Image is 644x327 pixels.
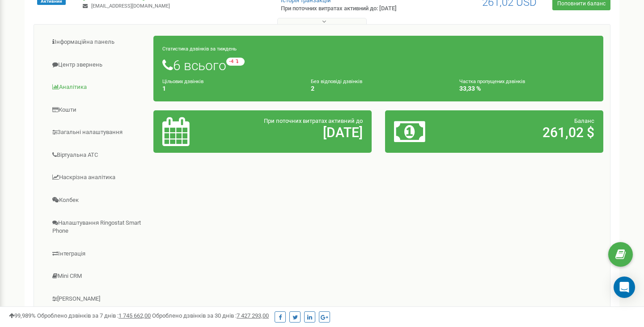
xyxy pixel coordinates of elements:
span: При поточних витратах активний до [264,117,363,124]
u: 1 745 662,00 [119,312,151,319]
small: Цільових дзвінків [162,79,203,84]
a: Віртуальна АТС [41,144,154,166]
a: Інтеграція [41,243,154,265]
small: -4 [226,58,245,66]
a: Центр звернень [41,54,154,76]
h4: 33,33 % [459,85,594,92]
a: Наскрізна аналітика [41,167,154,189]
span: 99,989% [9,312,36,319]
a: Аналiтика [41,76,154,98]
a: Налаштування Ringostat Smart Phone [41,212,154,242]
a: [PERSON_NAME] [41,288,154,310]
div: Open Intercom Messenger [614,277,635,298]
span: Баланс [574,117,594,124]
h4: 1 [162,85,297,92]
a: Mini CRM [41,265,154,287]
h2: [DATE] [233,125,363,140]
small: Статистика дзвінків за тиждень [162,46,237,52]
h4: 2 [311,85,446,92]
span: [EMAIL_ADDRESS][DOMAIN_NAME] [91,3,170,9]
p: При поточних витратах активний до: [DATE] [281,4,415,13]
h1: 6 всього [162,58,594,73]
a: Колбек [41,189,154,211]
span: Оброблено дзвінків за 30 днів : [152,312,269,319]
span: Оброблено дзвінків за 7 днів : [37,312,151,319]
small: Без відповіді дзвінків [311,79,362,84]
a: Загальні налаштування [41,122,154,143]
small: Частка пропущених дзвінків [459,79,525,84]
h2: 261,02 $ [465,125,594,140]
a: Інформаційна панель [41,31,154,53]
u: 7 427 293,00 [237,312,269,319]
a: Кошти [41,99,154,121]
